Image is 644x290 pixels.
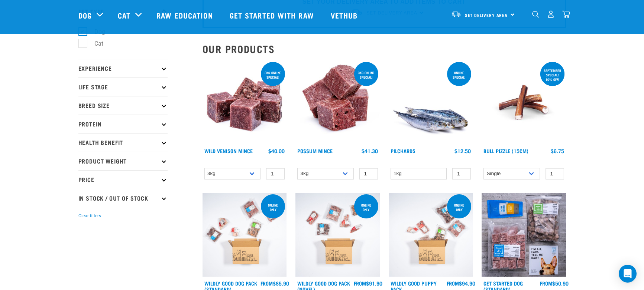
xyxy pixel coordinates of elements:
[547,10,555,18] img: user.png
[323,0,367,30] a: Vethub
[78,189,168,207] p: In Stock / Out Of Stock
[354,280,382,286] div: $91.90
[268,148,285,154] div: $40.00
[389,193,473,277] img: Puppy 0 2sec
[465,14,508,16] span: Set Delivery Area
[78,170,168,189] p: Price
[540,280,569,286] div: $50.90
[204,149,253,152] a: Wild Venison Mince
[447,200,471,215] div: Online Only
[78,133,168,152] p: Health Benefit
[389,60,473,145] img: Four Whole Pilchards
[78,96,168,115] p: Breed Size
[260,280,289,286] div: $85.90
[540,65,564,85] div: September special! 10% off!
[203,60,287,145] img: Pile Of Cubed Wild Venison Mince For Pets
[454,148,471,154] div: $12.50
[78,59,168,78] p: Experience
[447,282,459,284] span: FROM
[82,39,106,48] label: Cat
[78,152,168,170] p: Product Weight
[149,0,222,30] a: Raw Education
[619,265,637,283] div: Open Intercom Messenger
[78,10,92,21] a: Dog
[452,168,471,179] input: 1
[447,67,471,83] div: ONLINE SPECIAL!
[203,43,566,55] h2: Our Products
[297,149,333,152] a: Possum Mince
[359,168,378,179] input: 1
[483,149,528,152] a: Bull Pizzle (15cm)
[451,11,461,17] img: van-moving.png
[482,193,566,277] img: NSP Dog Standard Update
[540,282,552,284] span: FROM
[532,11,539,18] img: home-icon-1@2x.png
[295,60,380,145] img: 1102 Possum Mince 01
[546,168,564,179] input: 1
[260,282,273,284] span: FROM
[266,168,285,179] input: 1
[78,78,168,96] p: Life Stage
[295,193,380,277] img: Dog Novel 0 2sec
[447,280,475,286] div: $94.90
[354,282,366,284] span: FROM
[82,27,108,36] label: Dog
[261,67,285,83] div: 3kg online special!
[551,148,564,154] div: $6.75
[222,0,323,30] a: Get started with Raw
[391,149,415,152] a: Pilchards
[354,200,378,215] div: Online Only
[261,200,285,215] div: Online Only
[362,148,378,154] div: $41.30
[118,10,130,21] a: Cat
[482,60,566,145] img: Bull Pizzle
[78,115,168,133] p: Protein
[78,212,101,219] button: Clear filters
[562,10,570,18] img: home-icon@2x.png
[354,67,378,83] div: 3kg online special!
[203,193,287,277] img: Dog 0 2sec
